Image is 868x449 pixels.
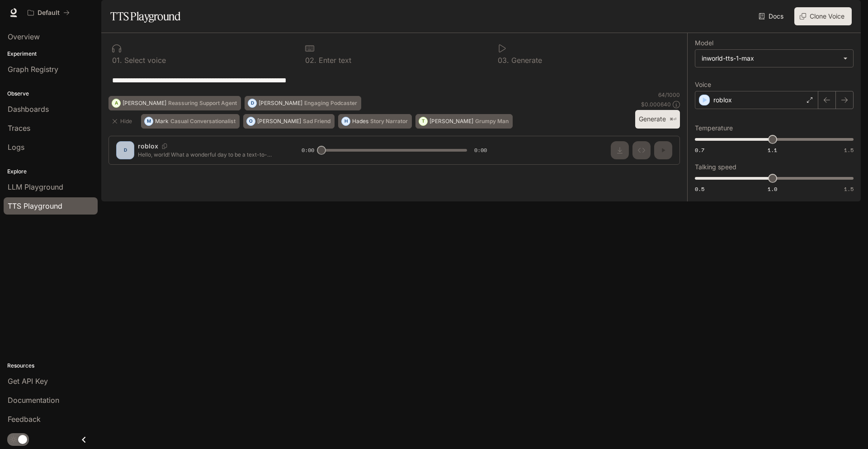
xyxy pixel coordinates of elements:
p: Sad Friend [303,119,330,124]
div: inworld-tts-1-max [695,50,853,67]
p: 64 / 1000 [658,91,680,99]
span: 0.5 [695,185,704,193]
p: 0 3 . [498,57,509,64]
p: ⌘⏎ [670,117,676,122]
div: O [247,114,255,129]
p: 0 2 . [305,57,316,64]
p: Generate [509,57,542,64]
span: 1.5 [844,146,854,154]
p: Reassuring Support Agent [168,100,237,106]
p: Enter text [316,57,351,64]
p: $ 0.000640 [641,100,671,108]
p: Mark [155,119,169,124]
span: 1.0 [768,185,777,193]
button: All workspaces [24,4,74,22]
p: Model [695,40,713,46]
p: Default [38,9,60,17]
p: [PERSON_NAME] [259,100,302,106]
span: 1.5 [844,185,854,193]
div: H [342,114,350,129]
p: Engaging Podcaster [304,100,357,106]
p: Voice [695,81,711,88]
p: [PERSON_NAME] [123,100,166,106]
p: Story Narrator [370,119,408,124]
span: 1.1 [768,146,777,154]
button: MMarkCasual Conversationalist [141,114,240,129]
h1: TTS Playground [110,7,180,25]
div: inworld-tts-1-max [702,54,839,63]
button: HHadesStory Narrator [338,114,412,129]
p: [PERSON_NAME] [429,119,473,124]
div: D [248,96,256,110]
p: Grumpy Man [475,119,509,124]
button: Clone Voice [794,7,852,25]
span: 0.7 [695,146,704,154]
div: A [112,96,120,110]
p: Temperature [695,125,733,131]
button: A[PERSON_NAME]Reassuring Support Agent [108,96,241,110]
a: Docs [757,7,787,25]
button: Hide [108,114,137,129]
button: D[PERSON_NAME]Engaging Podcaster [245,96,361,110]
p: Casual Conversationalist [170,119,236,124]
div: T [419,114,427,129]
p: Hades [352,119,368,124]
p: 0 1 . [112,57,122,64]
div: M [145,114,153,129]
p: Talking speed [695,164,736,170]
p: Select voice [122,57,166,64]
p: roblox [713,96,732,105]
button: Generate⌘⏎ [635,110,680,129]
button: O[PERSON_NAME]Sad Friend [243,114,335,129]
button: T[PERSON_NAME]Grumpy Man [415,114,513,129]
p: [PERSON_NAME] [257,119,301,124]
